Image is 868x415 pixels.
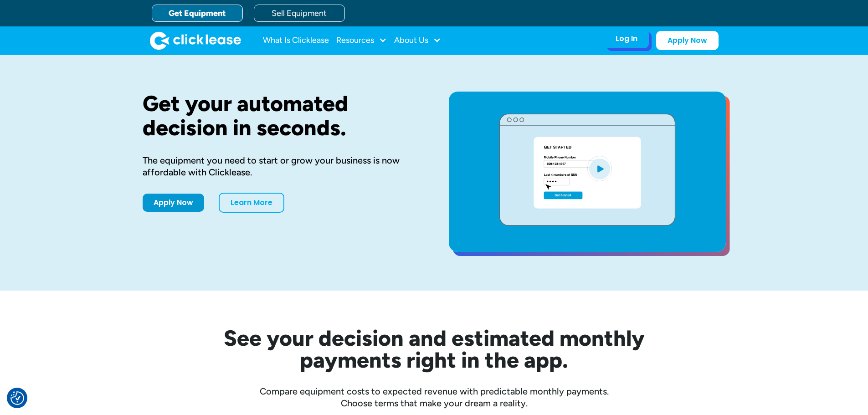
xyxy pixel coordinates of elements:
[656,31,719,50] a: Apply Now
[263,31,329,50] a: What Is Clicklease
[143,92,420,140] h1: Get your automated decision in seconds.
[143,154,420,178] div: The equipment you need to start or grow your business is now affordable with Clicklease.
[150,31,241,50] a: home
[152,5,243,22] a: Get Equipment
[587,156,612,181] img: Blue play button logo on a light blue circular background
[179,327,689,371] h2: See your decision and estimated monthly payments right in the app.
[616,34,637,43] div: Log In
[219,193,284,213] a: Learn More
[10,391,24,405] img: Revisit consent button
[449,92,726,252] a: open lightbox
[10,391,24,405] button: Consent Preferences
[150,31,241,50] img: Clicklease logo
[394,31,441,50] div: About Us
[336,31,387,50] div: Resources
[143,385,726,409] div: Compare equipment costs to expected revenue with predictable monthly payments. Choose terms that ...
[254,5,345,22] a: Sell Equipment
[143,194,204,212] a: Apply Now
